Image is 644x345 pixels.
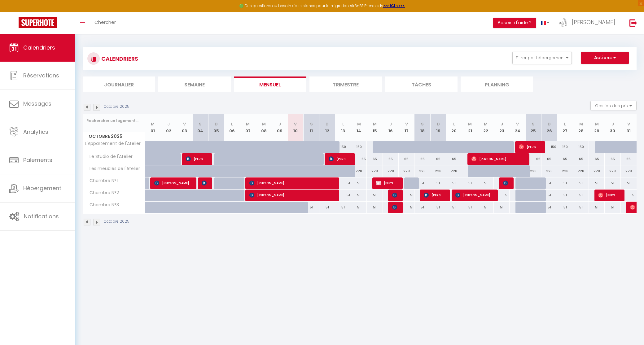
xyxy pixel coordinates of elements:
div: 65 [525,153,541,165]
span: [PERSON_NAME] [154,177,191,189]
th: 29 [589,114,605,141]
th: 08 [256,114,272,141]
a: Chercher [90,12,120,34]
div: 51 [605,202,620,213]
span: [PERSON_NAME] [455,189,492,201]
span: [PERSON_NAME] [329,153,350,165]
h3: CALENDRIERS [100,52,138,66]
div: 220 [525,165,541,177]
abbr: M [468,121,472,127]
th: 17 [399,114,414,141]
abbr: D [215,121,218,127]
span: [PERSON_NAME] [202,177,207,189]
div: 51 [573,202,589,213]
div: 51 [414,202,430,213]
span: [PERSON_NAME] [249,189,334,201]
strong: >>> ICI <<<< [383,3,405,8]
th: 14 [351,114,367,141]
span: Chambre N°2 [84,190,120,196]
span: L'Appartement de l'Atelier [84,141,141,146]
div: 51 [335,190,351,201]
p: Octobre 2025 [104,104,129,110]
div: 51 [430,202,446,213]
div: 51 [557,177,573,189]
span: Octobre 2025 [83,132,145,141]
abbr: S [532,121,535,127]
div: 51 [573,177,589,189]
input: Rechercher un logement... [86,115,141,126]
span: [PERSON_NAME] [471,153,524,165]
div: 220 [367,165,383,177]
div: 51 [621,190,637,201]
div: 65 [367,153,383,165]
th: 16 [383,114,399,141]
span: [PERSON_NAME] [519,141,540,153]
div: 51 [399,202,414,213]
abbr: J [389,121,392,127]
div: 220 [573,165,589,177]
div: 51 [335,177,351,189]
div: 51 [621,177,637,189]
button: Filtrer par hébergement [512,52,572,64]
div: 220 [605,165,620,177]
span: [PERSON_NAME] [424,189,445,201]
div: 65 [414,153,430,165]
abbr: M [373,121,377,127]
div: 65 [605,153,620,165]
div: 51 [494,190,510,201]
th: 09 [272,114,287,141]
div: 65 [430,153,446,165]
span: Paiements [23,156,52,164]
span: Chambre N°1 [84,177,119,184]
div: 220 [399,165,414,177]
abbr: L [453,121,455,127]
li: Journalier [83,76,155,92]
span: [PERSON_NAME] [186,153,207,165]
th: 03 [177,114,192,141]
div: 51 [351,190,367,201]
div: 51 [478,202,494,213]
div: 51 [446,202,462,213]
abbr: M [595,121,599,127]
div: 51 [446,177,462,189]
abbr: M [484,121,488,127]
abbr: D [326,121,329,127]
th: 23 [494,114,510,141]
div: 51 [589,177,605,189]
th: 12 [319,114,335,141]
div: 150 [557,141,573,153]
div: 51 [414,177,430,189]
img: Super Booking [19,17,57,28]
div: 150 [541,141,557,153]
div: 51 [304,202,319,213]
abbr: V [405,121,408,127]
img: ... [559,18,568,27]
th: 05 [208,114,224,141]
span: Les meublés de l'Atelier [84,165,142,172]
th: 24 [510,114,525,141]
div: 65 [541,153,557,165]
abbr: J [501,121,503,127]
div: 51 [589,202,605,213]
div: 51 [319,202,335,213]
div: 220 [557,165,573,177]
li: Trimestre [309,76,382,92]
span: Calendriers [23,44,55,51]
button: Besoin d'aide ? [493,18,536,28]
div: 220 [621,165,637,177]
div: 65 [557,153,573,165]
div: 150 [335,141,351,153]
span: Chercher [94,19,116,25]
th: 20 [446,114,462,141]
abbr: M [246,121,250,127]
abbr: J [278,121,281,127]
th: 11 [304,114,319,141]
abbr: V [516,121,519,127]
abbr: D [437,121,440,127]
abbr: J [611,121,614,127]
th: 13 [335,114,351,141]
div: 51 [351,177,367,189]
li: Planning [461,76,533,92]
div: 220 [430,165,446,177]
div: 51 [605,177,620,189]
